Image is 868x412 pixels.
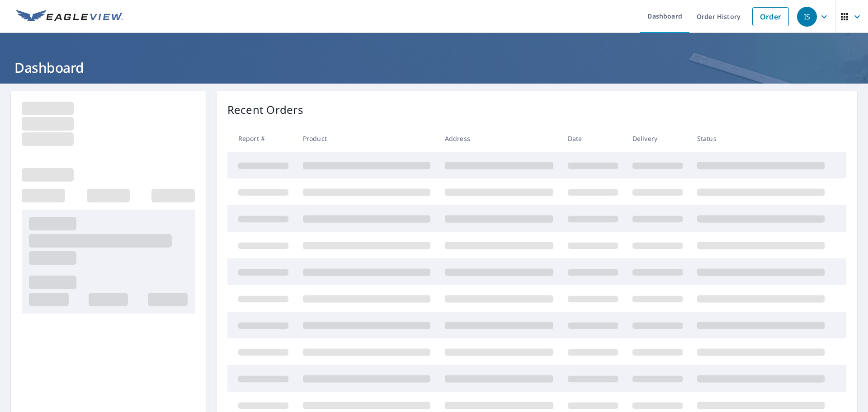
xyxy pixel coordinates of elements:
a: Order [752,7,789,26]
th: Address [438,125,561,152]
th: Date [561,125,625,152]
th: Status [690,125,832,152]
th: Delivery [625,125,690,152]
h1: Dashboard [11,58,857,77]
div: IS [797,7,817,27]
img: EV Logo [16,10,123,23]
th: Product [296,125,438,152]
p: Recent Orders [227,102,303,118]
th: Report # [227,125,296,152]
